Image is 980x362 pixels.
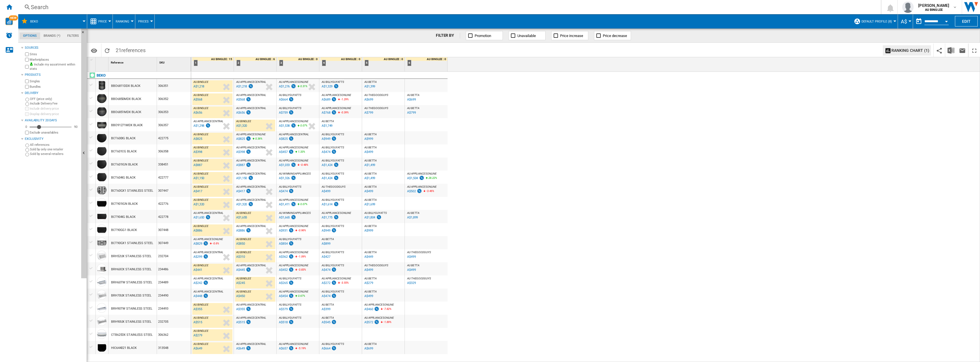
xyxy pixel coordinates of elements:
label: OFF (price only) [30,97,79,101]
div: Reference Sort None [110,57,157,66]
div: AU APPLIANCESONLINE A$689 -1.29% [320,93,361,107]
img: promotionV3.png [246,97,251,102]
div: A$1,150 [193,176,204,180]
label: Singles [30,79,79,83]
div: A$474 [322,150,330,154]
span: AU BINGLEE [193,93,209,97]
div: A$689 [322,98,330,101]
div: Last updated : Tuesday, 7 October 2025 06:46 [364,84,375,89]
div: Last updated : Tuesday, 7 October 2025 07:02 [406,175,424,181]
button: Price [98,14,110,28]
span: AU APPLIANCESONLINE [322,107,351,110]
span: -1.29 [341,98,347,101]
div: Last updated : Tuesday, 7 October 2025 07:01 [321,110,337,116]
div: AU APPLIANCESONLINE A$768 -0.39% [320,107,361,120]
div: A$398 [193,150,202,154]
div: Last updated : Tuesday, 7 October 2025 06:46 [321,123,332,129]
div: A$1,218 [193,85,204,88]
div: A$1,218 [236,85,247,88]
div: A$568 [236,98,245,101]
span: AU BILLYGUYATTS [322,80,344,83]
span: AU BINGLEE [193,159,209,162]
button: Price increase [551,31,588,40]
div: A$825 [236,137,245,141]
button: Price decrease [594,31,631,40]
div: Last updated : Tuesday, 7 October 2025 06:46 [406,110,416,116]
img: promotionV3.png [331,110,337,115]
div: AU APPLIANCECENTRAL A$1,218 [235,80,275,93]
span: AU APPLIANCESONLINE [236,133,266,136]
input: OFF (price only) [25,98,29,101]
input: Sites [25,52,29,56]
div: AU APPLIANCECENTRAL A$568 [235,93,275,107]
button: Maximize [969,44,980,57]
span: AU BETTA [364,80,377,83]
div: Last updated : Tuesday, 7 October 2025 07:02 [235,136,251,142]
i: % [340,97,344,104]
div: A$1,399 [364,85,375,88]
div: A$1,499 [364,176,375,180]
div: 2 AU BINGLEE : 6 [235,57,276,71]
div: AU BETTA A$1,499 [363,172,403,185]
img: mysite-bg-18x18.png [30,62,33,66]
div: 4 AU BINGLEE : 0 [320,57,362,71]
span: SKU [159,61,165,64]
span: -0.39 [341,111,347,114]
input: All references [25,144,29,147]
div: Last updated : Tuesday, 7 October 2025 07:26 [235,123,247,129]
div: Last updated : Tuesday, 7 October 2025 07:16 [321,162,339,168]
img: promotionV3.png [246,149,251,154]
button: A$ [901,14,910,28]
span: AU APPLIANCECENTRAL [236,172,266,175]
span: AU BINGLEE [193,133,209,136]
button: Edit [955,16,978,26]
input: Sold by only one retailer [25,148,29,152]
div: A$398 [236,150,245,154]
div: Last updated : Tuesday, 7 October 2025 07:22 [235,97,251,103]
div: Last updated : Tuesday, 7 October 2025 07:35 [193,136,202,142]
div: A$799 [407,111,416,114]
div: AU BETTA A$499 [363,146,403,159]
i: % [340,110,344,117]
label: Exclude unavailables [30,130,79,135]
div: A$699 [407,98,416,101]
button: Hide [81,28,87,278]
span: AU BINGLEE [193,80,209,83]
md-tab-item: Filters [64,32,82,39]
div: 3 [279,60,283,66]
span: AU BETTA [364,133,377,136]
div: AU BINGLEE A$1,320 [235,120,275,133]
div: Last updated : Tuesday, 7 October 2025 07:18 [278,97,294,103]
img: promotionV3.png [288,97,294,102]
img: promotionV3.png [291,162,296,167]
div: AU BINGLEE : 6 [235,57,276,61]
span: AU BETTA [407,107,419,110]
span: Reference [111,61,123,64]
div: A$887 [236,163,245,167]
div: AU APPLIANCESONLINE A$1,033 -0.48% [278,159,318,172]
div: A$1,320 [236,124,247,128]
span: AU APPLIANCESONLINE [407,172,437,175]
button: Options [88,45,100,56]
img: promotionV3.png [288,149,294,154]
div: Last updated : Tuesday, 7 October 2025 07:01 [278,162,296,168]
div: Last updated : Tuesday, 7 October 2025 08:01 [193,97,202,103]
div: A$1,326 [279,176,290,180]
div: AU THEGOODGUYS A$699 [363,93,403,107]
div: 1 AU BINGLEE : 15 [192,57,234,71]
div: Last updated : Tuesday, 7 October 2025 07:01 [321,97,337,103]
span: AU BINGLEE [236,120,251,123]
div: SKU Sort None [158,57,191,66]
button: Reload [101,44,113,57]
div: A$1,276 [279,85,290,88]
img: profile.jpg [902,1,914,13]
div: Price [90,14,110,28]
img: promotionV3.png [291,84,296,89]
img: promotionV3.png [333,162,339,167]
span: 0.31 [300,85,305,88]
div: 2 [236,60,240,66]
div: Last updated : Tuesday, 7 October 2025 07:01 [278,123,296,129]
div: AU BETTA A$999 [363,133,403,146]
div: A$1,150 [236,176,247,180]
i: % [300,162,303,169]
